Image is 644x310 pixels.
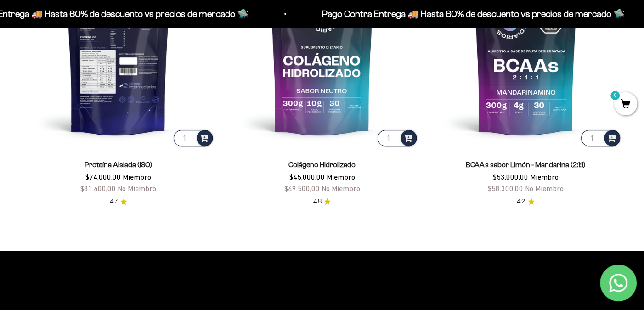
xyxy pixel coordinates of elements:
span: 4.7 [110,197,118,207]
span: $49.500,00 [284,184,319,192]
span: $45.000,00 [289,173,324,181]
a: 4.24.2 de 5.0 estrellas [517,197,535,207]
span: 4.2 [517,197,525,207]
a: Proteína Aislada (ISO) [85,161,153,169]
span: Miembro [123,173,151,181]
a: Colágeno Hidrolizado [288,161,356,169]
a: 0 [614,100,637,110]
span: 4.8 [313,197,321,207]
span: No Miembro [321,184,360,192]
span: Miembro [530,173,559,181]
span: No Miembro [525,184,564,192]
span: Miembro [326,173,355,181]
span: $74.000,00 [85,173,121,181]
a: BCAAs sabor Limón - Mandarina (2:1:1) [466,161,585,169]
span: $81.400,00 [80,184,116,192]
a: 4.84.8 de 5.0 estrellas [313,197,331,207]
p: Pago Contra Entrega 🚚 Hasta 60% de descuento vs precios de mercado 🛸 [320,6,622,21]
mark: 0 [610,90,621,101]
a: 4.74.7 de 5.0 estrellas [110,197,127,207]
span: $58.300,00 [488,184,523,192]
span: No Miembro [118,184,156,192]
span: $53.000,00 [493,173,528,181]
